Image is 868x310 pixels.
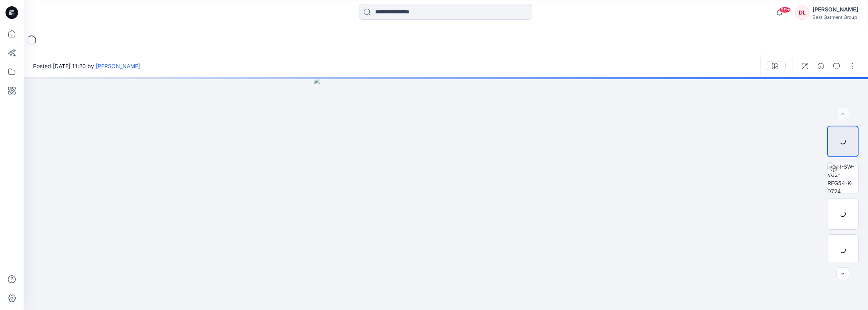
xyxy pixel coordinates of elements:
[33,62,140,70] span: Posted [DATE] 11:20 by
[827,162,858,193] img: LN-SW-V02-REG54-K-0724 Colorway 1
[795,6,809,20] div: DL
[814,60,827,72] button: Details
[812,14,858,20] div: Best Garment Group
[314,77,578,310] img: eyJhbGciOiJIUzI1NiIsImtpZCI6IjAiLCJzbHQiOiJzZXMiLCJ0eXAiOiJKV1QifQ.eyJkYXRhIjp7InR5cGUiOiJzdG9yYW...
[812,5,858,14] div: [PERSON_NAME]
[779,7,791,13] span: 99+
[96,63,140,69] a: [PERSON_NAME]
